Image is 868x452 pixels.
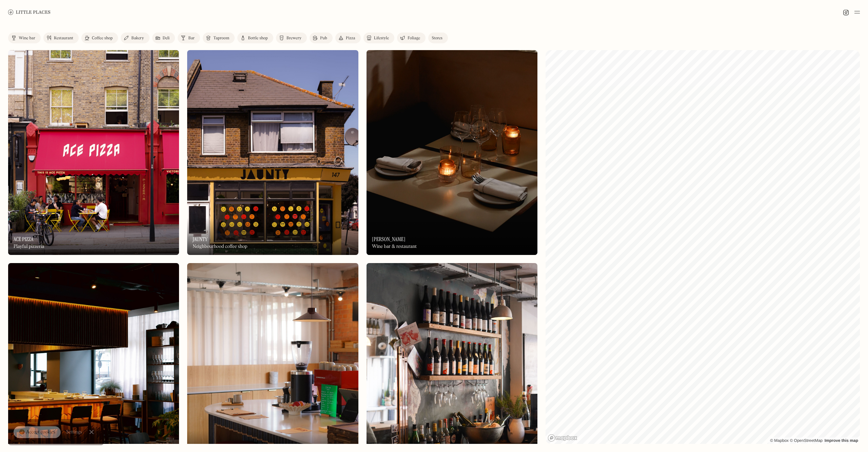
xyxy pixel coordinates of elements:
div: 🍪 Accept cookies [19,429,55,436]
div: Neighbourhood coffee shop [193,244,247,250]
h3: Jaunty [193,236,208,242]
div: Wine bar [19,36,35,40]
a: Stores [428,33,448,43]
a: Restaurant [43,33,79,43]
a: OpenStreetMap [790,438,823,443]
div: Bakery [131,36,144,40]
img: Jaunty [187,50,358,255]
a: Bakery [121,33,149,43]
a: LunaLuna[PERSON_NAME]Wine bar & restaurant [367,50,537,255]
div: Bottle shop [248,36,268,40]
a: Settings [66,425,82,440]
h3: Ace Pizza [14,236,34,242]
div: Deli [163,36,170,40]
a: Wine bar [8,33,41,43]
a: Close Cookie Popup [85,425,98,439]
a: Pub [310,33,333,43]
a: Deli [152,33,175,43]
a: Brewery [276,33,307,43]
a: Coffee shop [81,33,118,43]
img: Luna [367,50,537,255]
h3: [PERSON_NAME] [372,236,406,242]
div: Bar [188,36,195,40]
a: Foliage [397,33,426,43]
a: Ace PizzaAce PizzaAce PizzaPlayful pizzeria [8,50,179,255]
div: Settings [66,430,82,434]
a: Bar [178,33,200,43]
div: Playful pizzeria [14,244,44,250]
div: Foliage [408,36,420,40]
canvas: Map [546,50,860,444]
a: Pizza [335,33,361,43]
div: Restaurant [54,36,73,40]
a: Mapbox homepage [548,434,577,442]
div: Pizza [346,36,355,40]
div: Pub [320,36,327,40]
a: Improve this map [825,438,858,443]
div: Wine bar & restaurant [372,244,417,250]
a: JauntyJauntyJauntyNeighbourhood coffee shop [187,50,358,255]
div: Stores [432,36,442,40]
div: Lifestyle [374,36,389,40]
a: Taproom [203,33,235,43]
a: Lifestyle [363,33,394,43]
img: Ace Pizza [8,50,179,255]
a: 🍪 Accept cookies [14,426,61,438]
div: Taproom [213,36,229,40]
a: Bottle shop [237,33,273,43]
div: Brewery [287,36,301,40]
a: Mapbox [770,438,789,443]
div: Coffee shop [92,36,113,40]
